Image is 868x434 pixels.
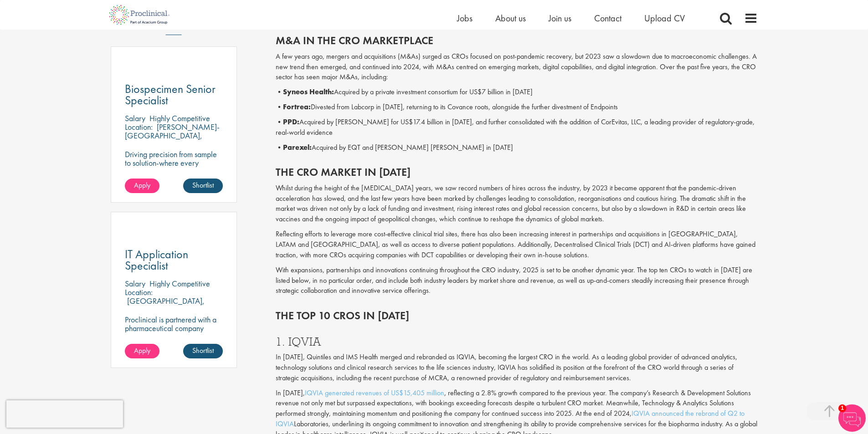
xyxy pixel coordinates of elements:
[276,183,758,225] p: Whilst during the height of the [MEDICAL_DATA] years, we saw record numbers of hires across the i...
[125,83,223,106] a: Biospecimen Senior Specialist
[125,315,223,367] p: Proclinical is partnered with a pharmaceutical company seeking an IT Application Specialist to jo...
[457,12,473,24] a: Jobs
[149,113,210,123] p: Highly Competitive
[276,265,758,296] p: With expansions, partnerships and innovations continuing throughout the CRO industry, 2025 is set...
[305,388,444,398] a: IQVIA generated revenues of US$15,405 million
[594,12,621,24] a: Contact
[276,117,758,138] p: • Acquired by [PERSON_NAME] for US$17.4 billion in [DATE], and further consolidated with the addi...
[276,352,758,383] p: In [DATE], Quintiles and IMS Health merged and rebranded as IQVIA, becoming the largest CRO in th...
[838,404,866,432] img: Chatbot
[276,102,758,112] p: • Divested from Labcorp in [DATE], returning to its Covance roots, alongside the further divestme...
[644,12,685,24] a: Upload CV
[149,278,210,289] p: Highly Competitive
[134,346,150,355] span: Apply
[283,143,312,152] b: Parexel:
[276,408,745,429] a: IQVIA announced the rebrand of Q2 to IQVIA
[134,180,150,190] span: Apply
[549,12,571,24] a: Join us
[495,12,526,24] a: About us
[125,246,188,273] span: IT Application Specialist
[276,310,758,322] h2: The top 10 CROs in [DATE]
[276,87,758,97] p: • Acquired by a private investment consortium for US$7 billion in [DATE]
[276,229,758,260] p: Reflecting efforts to leverage more cost-effective clinical trial sites, there has also been incr...
[283,102,311,112] b: Fortrea:
[276,166,758,178] h2: The CRO market in [DATE]
[125,113,145,123] span: Salary
[276,51,758,83] p: A few years ago, mergers and acquisitions (M&As) surged as CROs focused on post-pandemic recovery...
[125,278,145,289] span: Salary
[125,81,216,108] span: Biospecimen Senior Specialist
[125,287,153,297] span: Location:
[276,143,758,153] p: • Acquired by EQT and [PERSON_NAME] [PERSON_NAME] in [DATE]
[125,249,223,271] a: IT Application Specialist
[276,336,758,347] h3: 1. IQVIA
[183,179,223,193] a: Shortlist
[183,344,223,358] a: Shortlist
[125,122,220,149] p: [PERSON_NAME]-[GEOGRAPHIC_DATA], [GEOGRAPHIC_DATA]
[125,179,159,193] a: Apply
[125,344,159,358] a: Apply
[838,404,846,412] span: 1
[125,150,223,184] p: Driving precision from sample to solution-where every biospecimen tells a story of innovation.
[125,296,205,315] p: [GEOGRAPHIC_DATA], [GEOGRAPHIC_DATA]
[276,35,758,46] h2: M&A in the CRO marketplace
[6,400,123,428] iframe: reCAPTCHA
[125,122,153,132] span: Location:
[283,87,334,97] b: Syneos Health:
[283,117,299,127] b: PPD:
